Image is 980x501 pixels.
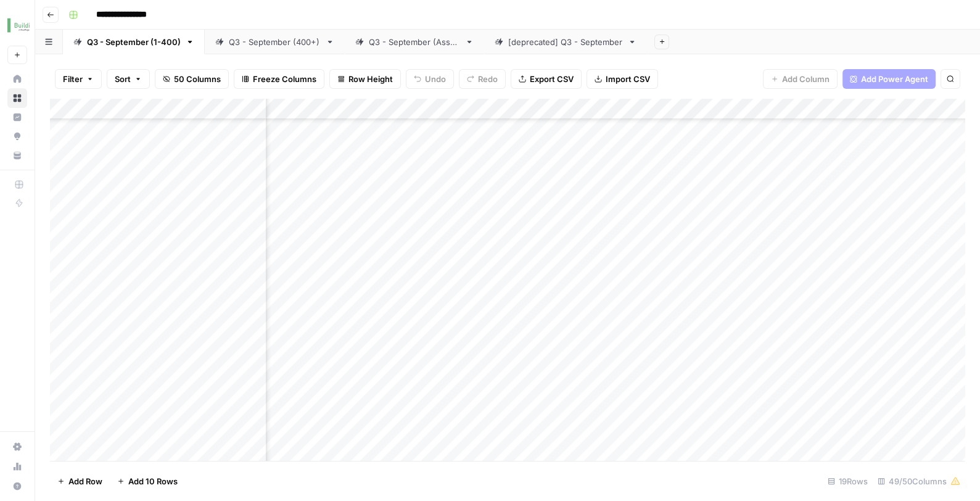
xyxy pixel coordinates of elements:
button: Row Height [329,69,401,89]
img: Buildium Logo [7,14,30,36]
span: Add 10 Rows [128,475,178,487]
button: Add Row [50,471,110,491]
a: [deprecated] Q3 - September [484,30,647,54]
button: Add 10 Rows [110,471,185,491]
a: Browse [7,88,27,108]
span: Undo [425,73,446,85]
span: Import CSV [606,73,650,85]
span: Sort [115,73,131,85]
span: Redo [478,73,498,85]
span: Add Power Agent [861,73,928,85]
div: 49/50 Columns [873,471,965,491]
span: 50 Columns [174,73,221,85]
span: Freeze Columns [253,73,316,85]
button: 50 Columns [155,69,229,89]
span: Filter [63,73,83,85]
a: Settings [7,437,27,457]
div: Q3 - September (1-400) [87,36,181,48]
button: Filter [55,69,102,89]
span: Add Row [68,475,102,487]
button: Undo [406,69,454,89]
button: Import CSV [587,69,658,89]
a: Home [7,69,27,89]
button: Export CSV [511,69,582,89]
div: Q3 - September (400+) [229,36,321,48]
div: 19 Rows [823,471,873,491]
button: Redo [459,69,506,89]
span: Export CSV [530,73,574,85]
a: Opportunities [7,126,27,146]
button: Add Column [763,69,838,89]
a: Q3 - September (1-400) [63,30,205,54]
button: Help + Support [7,476,27,496]
a: Usage [7,457,27,476]
div: [deprecated] Q3 - September [508,36,623,48]
a: Q3 - September (Assn.) [345,30,484,54]
button: Sort [107,69,150,89]
span: Row Height [348,73,393,85]
button: Workspace: Buildium [7,10,27,41]
a: Q3 - September (400+) [205,30,345,54]
button: Add Power Agent [842,69,936,89]
button: Freeze Columns [234,69,324,89]
a: Your Data [7,146,27,165]
span: Add Column [782,73,830,85]
a: Insights [7,107,27,127]
div: Q3 - September (Assn.) [369,36,460,48]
